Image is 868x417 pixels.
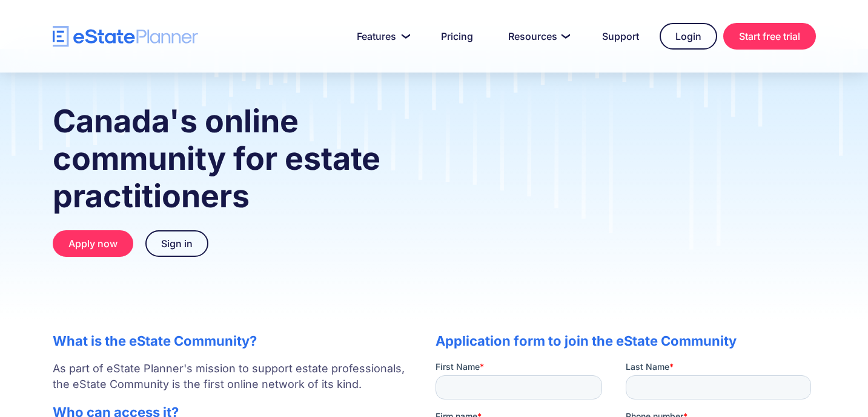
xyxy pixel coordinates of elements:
span: Last Name [190,1,234,11]
p: As part of eState Planner's mission to support estate professionals, the eState Community is the ... [53,361,411,392]
a: Pricing [426,24,488,48]
span: Phone number [190,50,248,60]
a: Resources [494,24,581,48]
h2: Application form to join the eState Community [436,333,816,349]
a: Login [660,23,717,50]
a: Features [342,24,420,48]
a: Sign in [145,230,208,257]
a: Support [588,24,654,48]
strong: Canada's online community for estate practitioners [53,102,380,215]
a: home [53,26,198,47]
a: Start free trial [723,23,816,50]
h2: What is the eState Community? [53,333,411,349]
a: Apply now [53,230,133,257]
